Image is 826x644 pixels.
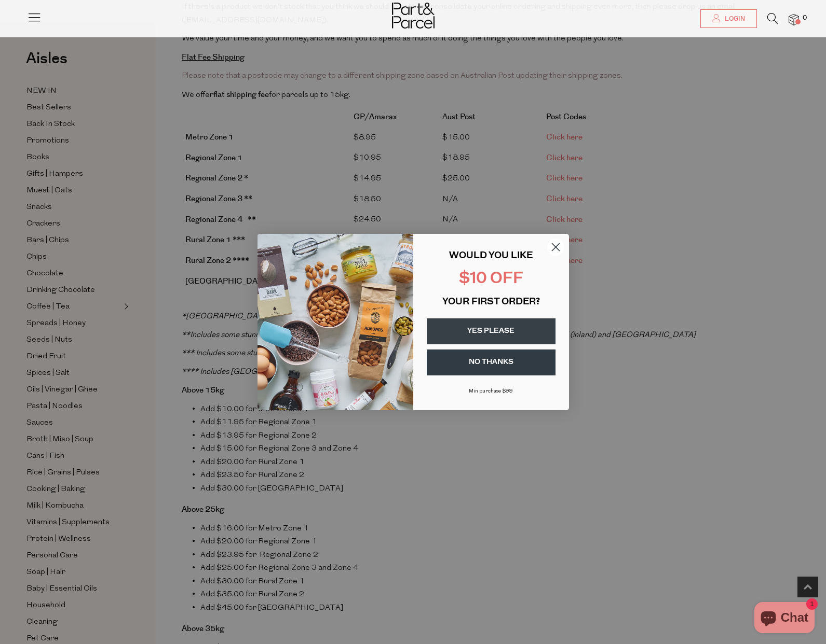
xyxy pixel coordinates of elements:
[258,234,413,410] img: 43fba0fb-7538-40bc-babb-ffb1a4d097bc.jpeg
[789,14,799,25] a: 0
[751,602,818,636] inbox-online-store-chat: Shopify online store chat
[392,3,435,29] img: Part&Parcel
[459,271,523,287] span: $10 OFF
[547,238,565,256] button: Close dialog
[722,15,745,23] span: Login
[449,251,533,261] span: WOULD YOU LIKE
[800,13,809,23] span: 0
[469,388,513,394] span: Min purchase $99
[427,318,556,344] button: YES PLEASE
[427,349,556,375] button: NO THANKS
[700,9,757,28] a: Login
[442,298,540,307] span: YOUR FIRST ORDER?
